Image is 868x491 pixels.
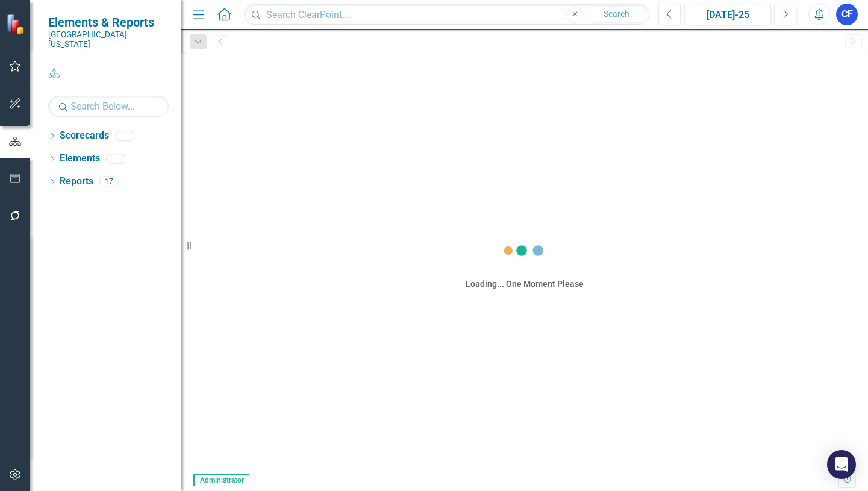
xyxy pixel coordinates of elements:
[193,474,249,486] span: Administrator
[48,15,169,30] span: Elements & Reports
[586,6,646,23] button: Search
[244,4,649,25] input: Search ClearPoint...
[99,177,119,187] div: 17
[60,175,93,189] a: Reports
[60,152,100,166] a: Elements
[60,129,109,143] a: Scorecards
[5,13,28,36] img: ClearPoint Strategy
[684,4,771,25] button: [DATE]-25
[466,278,584,290] div: Loading... One Moment Please
[604,9,629,19] span: Search
[48,96,169,117] input: Search Below...
[836,4,858,25] button: CF
[48,30,169,49] small: [GEOGRAPHIC_DATA][US_STATE]
[827,450,856,479] div: Open Intercom Messenger
[688,8,767,22] div: [DATE]-25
